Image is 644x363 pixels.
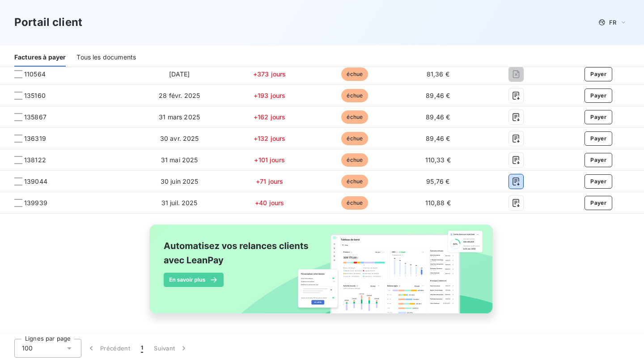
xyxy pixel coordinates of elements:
span: +40 jours [255,199,284,207]
span: 89,46 € [426,135,450,142]
span: 89,46 € [426,113,450,121]
span: 136319 [24,134,46,143]
span: +193 jours [254,92,286,99]
span: 31 mai 2025 [161,156,198,164]
h3: Portail client [14,14,82,30]
button: Payer [585,196,612,210]
button: Payer [585,89,612,103]
span: 95,76 € [426,177,449,185]
span: 138122 [24,156,46,165]
span: 31 mars 2025 [159,113,200,121]
span: [DATE] [169,70,190,78]
span: 81,36 € [427,70,449,78]
button: Payer [585,153,612,167]
span: 30 juin 2025 [161,177,199,185]
span: FR [609,19,616,26]
span: échue [341,68,368,81]
span: +71 jours [256,177,283,185]
button: Suivant [148,339,194,358]
span: 28 févr. 2025 [159,92,200,99]
button: Payer [585,110,612,124]
span: 30 avr. 2025 [160,135,199,142]
button: Payer [585,174,612,189]
span: 110564 [24,70,46,79]
span: 135160 [24,91,46,100]
span: échue [341,153,368,167]
span: 139939 [24,198,47,207]
span: 89,46 € [426,92,450,99]
span: 1 [141,344,143,353]
div: Factures à payer [14,48,66,67]
span: +162 jours [254,113,286,121]
img: banner [141,219,503,329]
button: 1 [136,339,148,358]
span: +132 jours [254,135,286,142]
span: échue [341,175,368,188]
span: échue [341,89,368,102]
span: 100 [22,344,33,353]
span: 135867 [24,113,47,122]
span: +373 jours [253,70,286,78]
button: Précédent [81,339,136,358]
span: échue [341,132,368,145]
span: 110,33 € [425,156,451,164]
span: 139044 [24,177,47,186]
button: Payer [585,67,612,81]
span: échue [341,196,368,210]
span: 110,88 € [425,199,451,207]
div: Tous les documents [76,48,136,67]
span: 31 juil. 2025 [161,199,198,207]
span: échue [341,110,368,124]
button: Payer [585,131,612,146]
span: +101 jours [254,156,285,164]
